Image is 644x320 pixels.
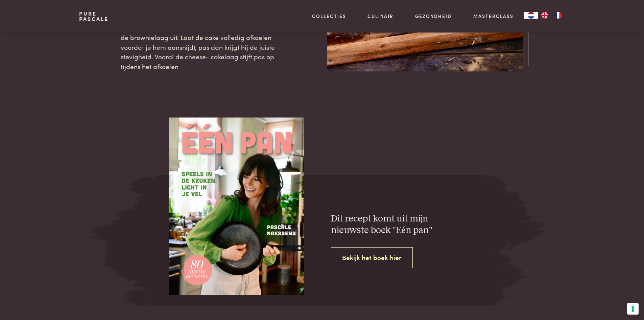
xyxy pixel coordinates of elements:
span: Bak de cake niet langer dan nodig, anders droogt de brownielaag uit. Laat de cake volledig afkoel... [121,23,275,71]
h3: Dit recept komt uit mijn nieuwste boek "Eén pan" [331,213,484,236]
a: PurePascale [79,11,109,22]
a: Gezondheid [415,13,452,20]
div: Language [524,12,538,19]
aside: Language selected: Nederlands [524,12,565,19]
a: Bekijk het boek hier [331,247,413,269]
a: Collecties [312,13,346,20]
a: NL [524,12,538,19]
a: EN [538,12,551,19]
a: FR [551,12,565,19]
ul: Language list [538,12,565,19]
a: Culinair [367,13,393,20]
img: één pan - voorbeeldcover [169,118,304,295]
a: Masterclass [473,13,514,20]
button: Uw voorkeuren voor toestemming voor trackingtechnologieën [627,303,639,315]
